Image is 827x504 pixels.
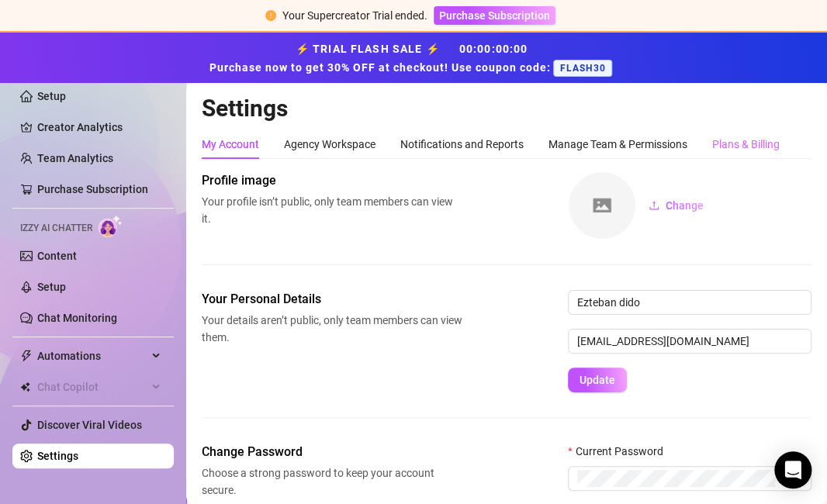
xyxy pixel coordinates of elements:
span: exclamation-circle [265,10,276,21]
a: Content [37,250,77,262]
span: Your profile isn’t public, only team members can view it. [202,193,462,227]
a: Setup [37,281,66,293]
h2: Settings [202,94,811,123]
span: Update [580,374,615,386]
div: My Account [202,136,259,153]
span: Profile image [202,171,462,190]
span: FLASH30 [553,60,611,77]
a: Purchase Subscription [37,183,148,195]
div: Open Intercom Messenger [774,451,811,488]
div: Plans & Billing [712,136,780,153]
span: Your Supercreator Trial ended. [282,9,427,22]
span: Izzy AI Chatter [20,221,92,236]
strong: Purchase now to get 30% OFF at checkout! Use coupon code: [209,61,553,74]
label: Current Password [568,443,673,460]
button: Update [568,368,627,392]
span: Change Password [202,443,462,461]
strong: ⚡ TRIAL FLASH SALE ⚡ [209,43,618,74]
button: Purchase Subscription [434,6,555,25]
img: AI Chatter [99,215,123,237]
img: Chat Copilot [20,381,30,392]
div: Agency Workspace [284,136,375,153]
span: thunderbolt [20,350,33,362]
a: Discover Viral Videos [37,419,142,431]
span: Chat Copilot [37,375,147,399]
input: Current Password [577,470,775,487]
a: Chat Monitoring [37,312,117,324]
a: Setup [37,90,66,102]
div: Notifications and Reports [400,136,524,153]
input: Enter new email [568,329,811,354]
span: Purchase Subscription [439,9,550,22]
a: Settings [37,450,78,462]
span: Automations [37,343,147,368]
span: Change [666,199,704,212]
span: Choose a strong password to keep your account secure. [202,464,462,499]
span: Your Personal Details [202,290,462,309]
img: square-placeholder.png [569,172,635,239]
span: 00 : 00 : 00 : 00 [459,43,528,55]
a: Team Analytics [37,152,113,164]
span: Your details aren’t public, only team members can view them. [202,312,462,346]
a: Creator Analytics [37,115,161,140]
div: Manage Team & Permissions [548,136,687,153]
button: Change [636,193,716,218]
a: Purchase Subscription [434,9,555,22]
input: Enter name [568,290,811,315]
span: upload [649,200,659,211]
